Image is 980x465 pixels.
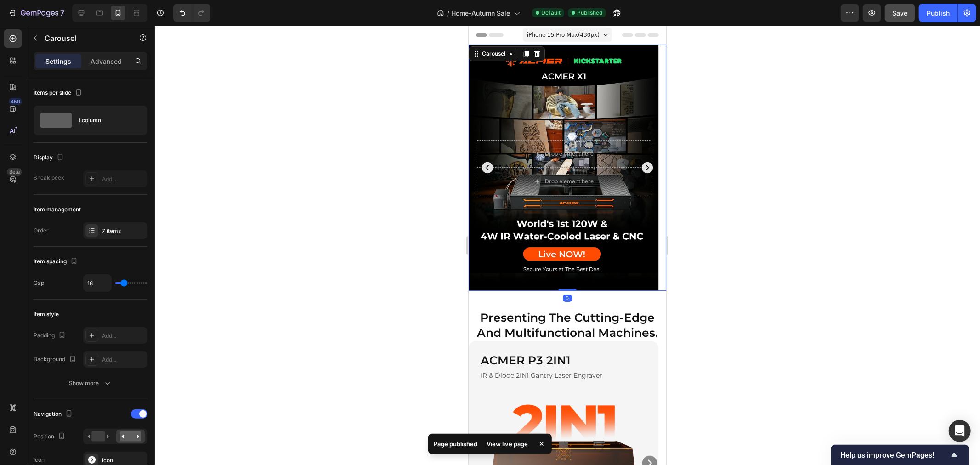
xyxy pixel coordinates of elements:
div: Open Intercom Messenger [949,420,971,442]
div: Sneak peek [34,174,64,182]
div: Order [34,227,49,235]
button: Show survey - Help us improve GemPages! [840,449,960,460]
div: 0 [94,269,103,276]
div: Add... [102,332,145,340]
span: Help us improve GemPages! [840,451,949,459]
button: Carousel Next Arrow [167,130,190,153]
div: View live page [481,437,533,450]
div: Add... [102,356,145,364]
p: 7 [60,7,64,18]
span: / [447,8,449,18]
button: Save [885,4,915,22]
div: Items per slide [34,87,84,99]
div: Show more [69,379,112,388]
button: Publish [919,4,957,22]
div: Item management [34,205,81,214]
div: Carousel [11,24,39,32]
div: 7 items [102,227,145,235]
iframe: Design area [469,26,666,465]
div: Icon [34,456,45,464]
button: Carousel Next Arrow [164,421,198,454]
div: Icon [102,456,145,465]
div: Beta [7,168,22,176]
input: Auto [84,275,111,291]
span: Save [893,9,908,17]
span: Home-Autumn Sale [451,8,510,18]
div: Gap [34,279,44,287]
button: 7 [4,4,68,22]
p: Advanced [91,57,122,66]
h2: ACMER P3 2IN1 [11,326,179,343]
div: Background Image [197,19,387,265]
p: Settings [45,57,71,66]
span: Default [541,9,561,17]
p: IR & Diode 2IN1 Gantry Laser Engraver [12,344,178,356]
div: Item spacing [34,255,79,268]
button: Show more [34,375,147,391]
div: Display [34,152,66,164]
div: 450 [9,98,22,105]
div: Publish [927,8,950,18]
div: Background [34,353,78,366]
p: Page published [434,439,477,448]
span: Published [577,9,602,17]
div: Padding [34,329,68,342]
div: Undo/Redo [173,4,210,22]
div: Navigation [34,408,74,420]
div: 1 column [78,110,134,131]
div: Position [34,431,67,443]
p: Carousel [45,33,123,44]
div: Item style [34,310,59,318]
